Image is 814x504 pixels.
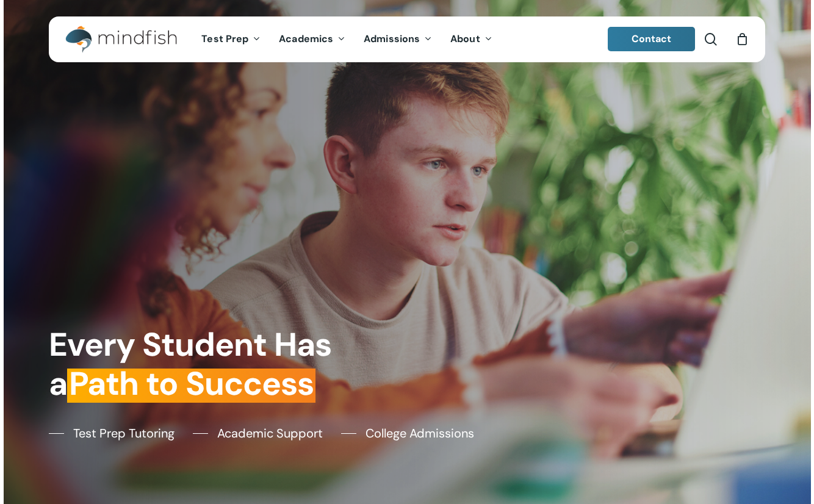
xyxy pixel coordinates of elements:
[49,16,765,62] header: Main Menu
[608,27,696,51] a: Contact
[192,16,501,62] nav: Main Menu
[49,325,400,403] h1: Every Student Has a
[270,34,355,45] a: Academics
[450,32,480,45] span: About
[192,34,270,45] a: Test Prep
[279,32,333,45] span: Academics
[632,32,672,45] span: Contact
[201,32,248,45] span: Test Prep
[341,424,474,442] a: College Admissions
[217,424,323,442] span: Academic Support
[355,34,441,45] a: Admissions
[67,362,315,405] em: Path to Success
[366,424,474,442] span: College Admissions
[193,424,323,442] a: Academic Support
[73,424,175,442] span: Test Prep Tutoring
[441,34,502,45] a: About
[364,32,420,45] span: Admissions
[49,424,175,442] a: Test Prep Tutoring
